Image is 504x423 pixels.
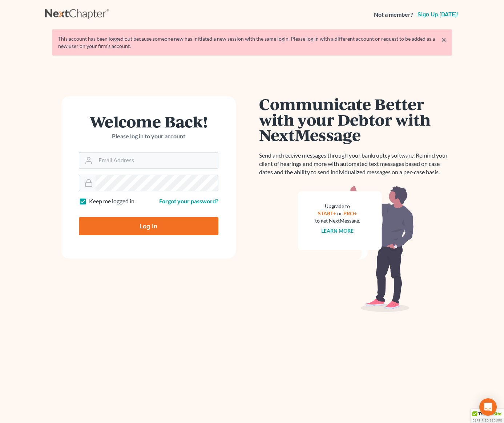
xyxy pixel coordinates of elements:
div: This account has been logged out because someone new has initiated a new session with the same lo... [58,35,446,50]
a: PRO+ [343,210,357,216]
h1: Communicate Better with your Debtor with NextMessage [259,96,452,143]
a: Sign up [DATE]! [416,12,459,17]
img: nextmessage_bg-59042aed3d76b12b5cd301f8e5b87938c9018125f34e5fa2b7a6b67550977c72.svg [298,185,414,312]
a: Learn more [321,228,354,234]
div: TrustedSite Certified [471,409,504,423]
a: × [441,35,446,44]
div: to get NextMessage. [315,217,360,224]
label: Keep me logged in [89,197,134,206]
div: Upgrade to [315,203,360,210]
a: START+ [318,210,336,216]
p: Send and receive messages through your bankruptcy software. Remind your client of hearings and mo... [259,151,452,176]
h1: Welcome Back! [79,114,218,129]
p: Please log in to your account [79,132,218,141]
span: or [337,210,342,216]
div: Open Intercom Messenger [479,398,497,416]
input: Log In [79,217,218,235]
input: Email Address [96,152,218,168]
a: Forgot your password? [159,198,218,204]
strong: Not a member? [374,11,413,19]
